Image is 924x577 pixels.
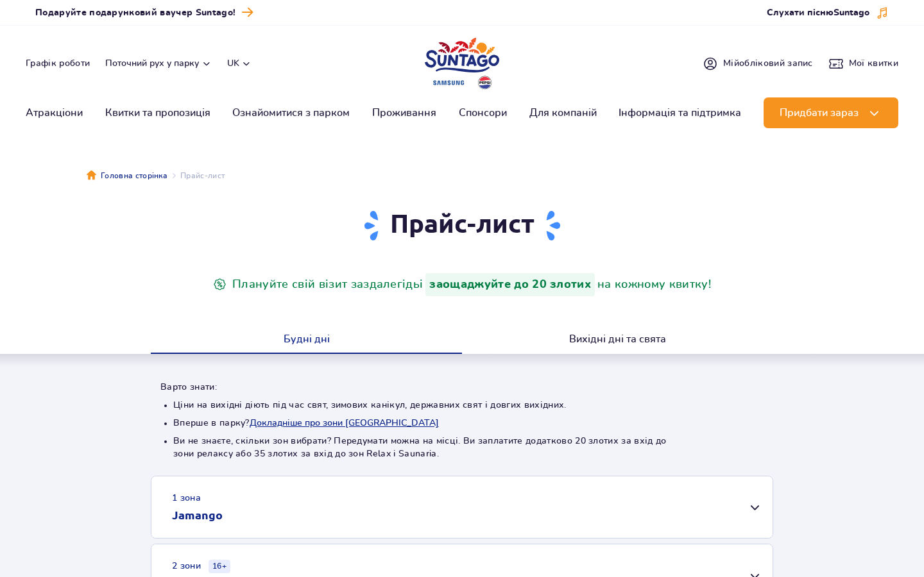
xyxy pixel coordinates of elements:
[227,57,252,70] button: uk
[232,97,350,128] a: Ознайомитися з парком
[619,97,741,128] a: Інформація та підтримка
[372,97,436,128] a: Проживання
[210,273,714,296] p: Плануйте свій візит заздалегідь на кожному квитку!
[425,273,595,296] strong: заощаджуйте до 20 злотих
[849,57,898,70] span: Мої квитки
[425,32,499,91] a: Park of Poland
[173,435,751,460] li: Ви не знаєте, скільки зон вибрати? Передумати можна на місці. Ви заплатите додатково 20 злотих за...
[160,208,764,242] h1: Прайс-лист
[172,560,230,573] small: 2 зони
[105,58,212,69] button: Поточний рух у парку
[173,399,751,412] li: Ціни на вихідні діють під час свят, зимових канікул, державних свят і довгих вихідних.
[723,57,813,70] span: Мій обліковий запис
[828,56,898,71] a: Мої квитки
[167,169,225,182] li: Прайс-лист
[35,6,235,19] span: Подаруйте подарунковий ваучер Suntago!
[703,56,813,71] a: Мійобліковий запис
[151,327,462,354] button: Будні дні
[172,492,201,505] small: 1 зона
[26,97,83,128] a: Атракціони
[459,97,507,128] a: Спонсори
[767,6,869,19] span: Слухати пісню
[209,560,230,573] small: 16+
[250,418,439,428] button: Докладніше про зони [GEOGRAPHIC_DATA]
[173,417,751,430] li: Вперше в парку?
[35,4,253,21] a: Подаруйте подарунковий ваучер Suntago!
[172,507,223,523] h2: Jamango
[26,57,90,70] a: Графік роботи
[87,169,167,182] a: Головна сторінка
[780,107,859,119] span: Придбати зараз
[462,327,773,354] button: Вихідні дні та свята
[529,97,597,128] a: Для компаній
[764,97,898,128] button: Придбати зараз
[834,8,869,17] span: Suntago
[160,383,217,392] strong: Варто знати:
[105,97,210,128] a: Квитки та пропозиція
[767,6,889,19] button: Слухати піснюSuntago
